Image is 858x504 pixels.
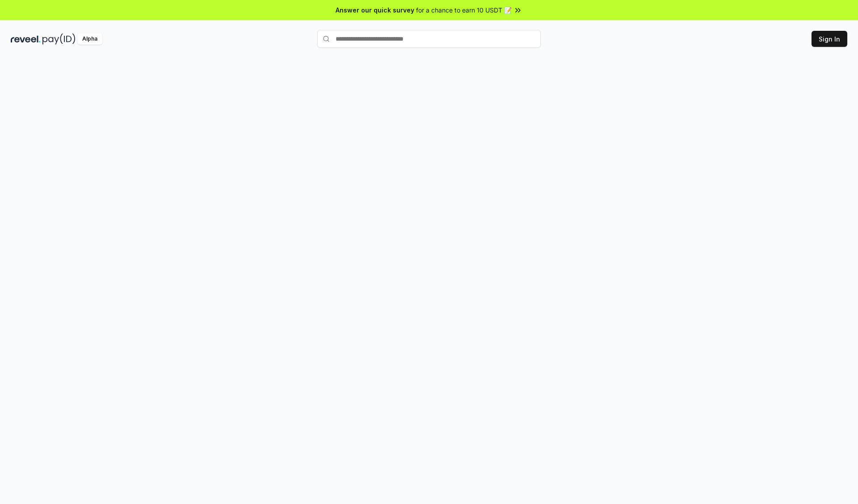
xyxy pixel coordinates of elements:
span: Answer our quick survey [336,5,414,15]
img: reveel_dark [11,33,41,45]
span: for a chance to earn 10 USDT 📝 [416,5,512,15]
div: Alpha [77,33,102,45]
img: pay_id [42,33,76,45]
button: Sign In [812,31,847,47]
